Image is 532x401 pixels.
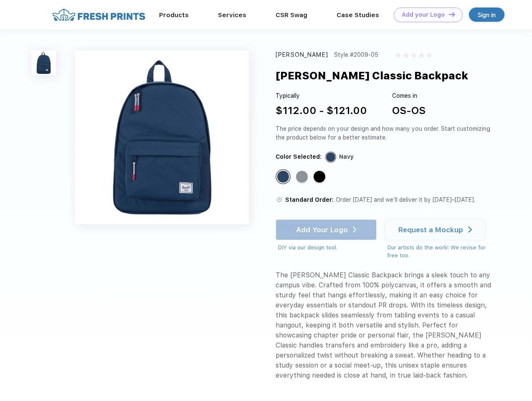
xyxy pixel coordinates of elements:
img: gray_star.svg [419,53,424,58]
span: Standard Order: [285,196,334,203]
div: Color Selected: [276,152,322,161]
img: func=resize&h=100 [31,51,56,75]
img: gray_star.svg [403,53,408,58]
img: white arrow [468,226,472,233]
div: Comes in [392,91,426,100]
div: Request a Mockup [398,226,463,234]
div: Add your Logo [402,11,445,18]
div: Style #2009-05 [334,51,378,59]
img: DT [449,12,455,17]
img: gray_star.svg [411,53,416,58]
img: fo%20logo%202.webp [50,8,148,22]
div: Navy [339,152,354,161]
span: Order [DATE] and we’ll deliver it by [DATE]–[DATE]. [336,196,475,203]
div: Our artists do the work! We revise for free too. [387,244,494,260]
img: gray_star.svg [427,53,432,58]
div: Sign in [478,10,496,20]
div: Black [314,171,325,183]
a: Products [159,11,189,19]
div: Raven Crosshatch [296,171,308,183]
div: [PERSON_NAME] [276,51,328,59]
img: standard order [276,196,283,203]
div: The price depends on your design and how many you order. Start customizing the product below for ... [276,124,494,142]
div: Navy [277,171,289,183]
div: [PERSON_NAME] Classic Backpack [276,68,468,84]
a: Sign in [469,8,504,22]
div: DIY via our design tool. [278,244,377,252]
img: gray_star.svg [396,53,401,58]
div: $112.00 - $121.00 [276,103,367,118]
div: OS-OS [392,103,426,118]
div: The [PERSON_NAME] Classic Backpack brings a sleek touch to any campus vibe. Crafted from 100% pol... [276,270,494,381]
img: func=resize&h=640 [75,51,249,224]
div: Typically [276,91,367,100]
